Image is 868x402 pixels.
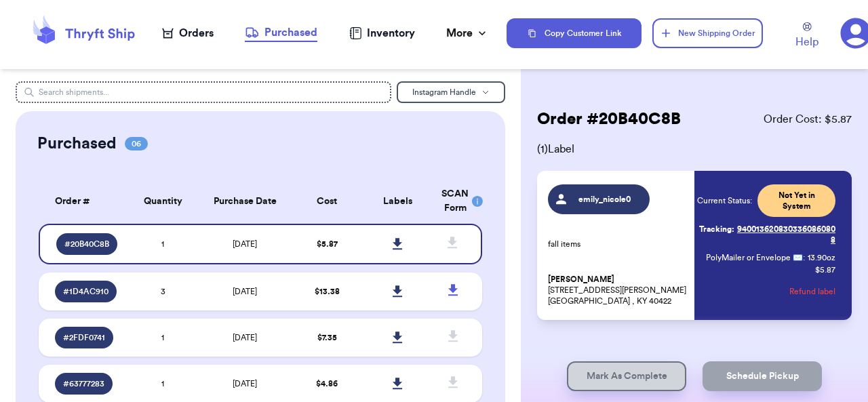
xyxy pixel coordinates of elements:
[317,334,337,342] span: $ 7.35
[397,81,505,103] button: Instagram Handle
[808,252,835,263] span: 13.90 oz
[567,361,686,391] button: Mark As Complete
[795,22,818,50] a: Help
[573,194,637,205] span: emily_nicole0
[764,111,852,127] span: Order Cost: $ 5.87
[161,334,164,342] span: 1
[362,179,433,224] th: Labels
[803,252,805,263] span: :
[349,25,415,41] a: Inventory
[245,24,317,41] div: Purchased
[789,277,835,306] button: Refund label
[125,137,148,150] span: 06
[441,187,466,216] div: SCAN Form
[63,286,108,297] span: # 1D4AC910
[699,224,734,235] span: Tracking:
[161,287,165,296] span: 3
[446,25,489,41] div: More
[548,274,686,306] p: [STREET_ADDRESS][PERSON_NAME] [GEOGRAPHIC_DATA] , KY 40422
[412,88,476,96] span: Instagram Handle
[317,240,338,248] span: $ 5.87
[706,254,803,262] span: PolyMailer or Envelope ✉️
[233,287,257,296] span: [DATE]
[63,332,105,343] span: # 2FDF0741
[161,240,164,248] span: 1
[507,18,642,48] button: Copy Customer Link
[233,334,257,342] span: [DATE]
[63,378,104,389] span: # 63777283
[815,264,835,275] p: $ 5.87
[548,275,614,285] span: [PERSON_NAME]
[795,34,818,50] span: Help
[39,179,127,224] th: Order #
[652,18,764,48] button: New Shipping Order
[697,195,752,206] span: Current Status:
[198,179,291,224] th: Purchase Date
[64,239,109,249] span: # 20B40C8B
[233,240,257,248] span: [DATE]
[315,287,340,296] span: $ 13.38
[162,25,214,41] a: Orders
[245,24,317,42] a: Purchased
[537,141,852,157] span: ( 1 ) Label
[233,380,257,388] span: [DATE]
[548,239,686,249] p: fall items
[766,190,827,212] span: Not Yet in System
[292,179,363,224] th: Cost
[316,380,338,388] span: $ 4.86
[703,361,822,391] button: Schedule Pickup
[127,179,199,224] th: Quantity
[16,81,391,103] input: Search shipments...
[537,108,681,130] h2: Order # 20B40C8B
[697,218,835,251] a: Tracking:9400136208303360860808
[161,380,164,388] span: 1
[37,133,117,155] h2: Purchased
